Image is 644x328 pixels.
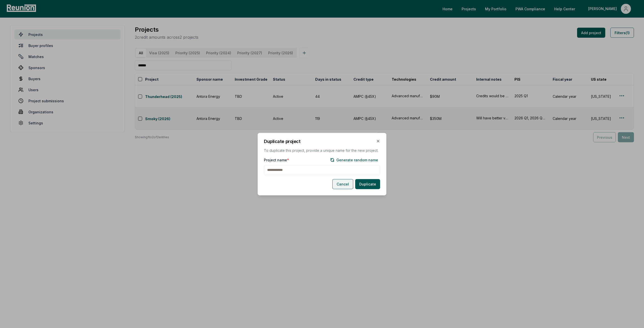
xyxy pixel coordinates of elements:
[264,139,380,144] h2: Duplicate project
[328,157,380,163] button: Generate random name
[355,179,380,189] button: Duplicate
[264,148,380,153] p: To duplicate this project, provide a unique name for the new project.
[264,157,289,163] label: Project name
[332,179,353,189] button: Cancel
